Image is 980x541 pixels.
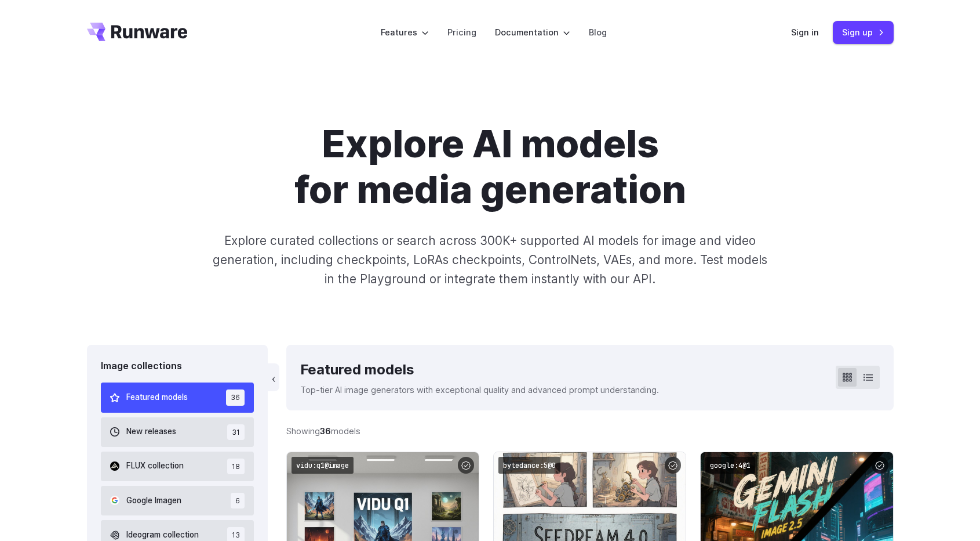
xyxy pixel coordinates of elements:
button: New releases 31 [101,417,254,447]
a: Pricing [447,26,476,39]
span: Google Imagen [126,495,181,507]
a: Sign in [791,26,819,39]
span: 36 [226,389,245,405]
button: ‹ [268,363,279,391]
h1: Explore AI models for media generation [167,121,813,212]
a: Go to / [87,23,188,41]
div: Image collections [101,359,254,374]
span: FLUX collection [126,460,184,473]
div: Featured models [300,359,659,381]
span: Featured models [126,391,188,404]
span: 31 [227,424,245,440]
strong: 36 [320,426,331,436]
button: Google Imagen 6 [101,486,254,515]
code: google:4@1 [705,457,755,474]
span: New releases [126,425,176,438]
a: Blog [589,26,607,39]
p: Explore curated collections or search across 300K+ supported AI models for image and video genera... [207,231,772,289]
span: 18 [227,459,245,474]
code: bytedance:5@0 [498,457,560,474]
code: vidu:q1@image [292,457,354,474]
div: Showing models [286,424,360,438]
p: Top-tier AI image generators with exceptional quality and advanced prompt understanding. [300,383,659,396]
a: Sign up [833,21,894,44]
label: Features [381,26,429,39]
button: Featured models 36 [101,383,254,412]
span: 6 [231,493,245,508]
button: FLUX collection 18 [101,452,254,481]
label: Documentation [495,26,570,39]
